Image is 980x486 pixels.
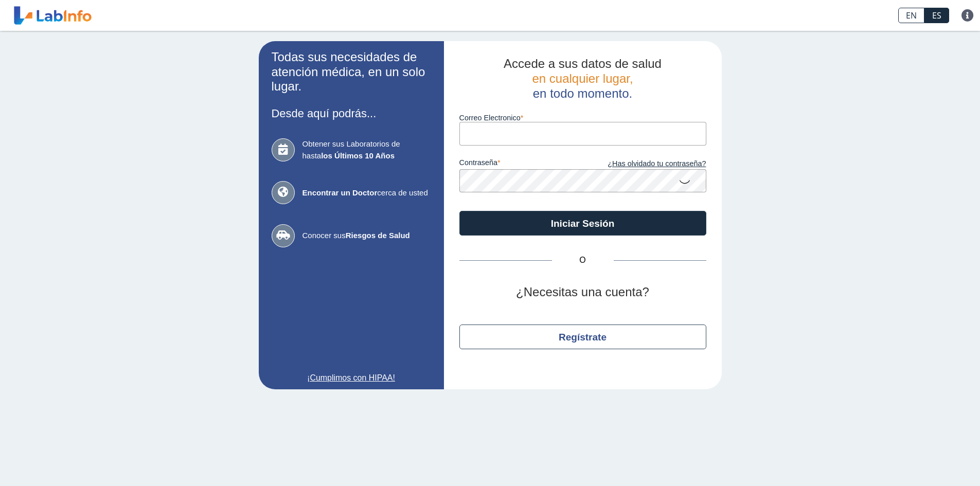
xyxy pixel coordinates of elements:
[552,254,614,266] span: O
[272,372,431,384] a: ¡Cumplimos con HIPAA!
[459,285,706,300] h2: ¿Necesitas una cuenta?
[924,8,949,23] a: ES
[302,138,431,161] span: Obtener sus Laboratorios de hasta
[321,151,395,160] b: los Últimos 10 Años
[302,188,378,197] b: Encontrar un Doctor
[302,187,431,199] span: cerca de usted
[272,50,431,94] h2: Todas sus necesidades de atención médica, en un solo lugar.
[898,8,924,23] a: EN
[504,57,662,70] span: Accede a sus datos de salud
[533,86,632,100] span: en todo momento.
[459,325,706,349] button: Regístrate
[302,230,431,242] span: Conocer sus
[459,158,583,170] label: contraseña
[532,71,633,85] span: en cualquier lugar,
[583,158,706,170] a: ¿Has olvidado tu contraseña?
[459,114,706,122] label: Correo Electronico
[346,231,410,240] b: Riesgos de Salud
[459,211,706,236] button: Iniciar Sesión
[272,107,431,120] h3: Desde aquí podrás...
